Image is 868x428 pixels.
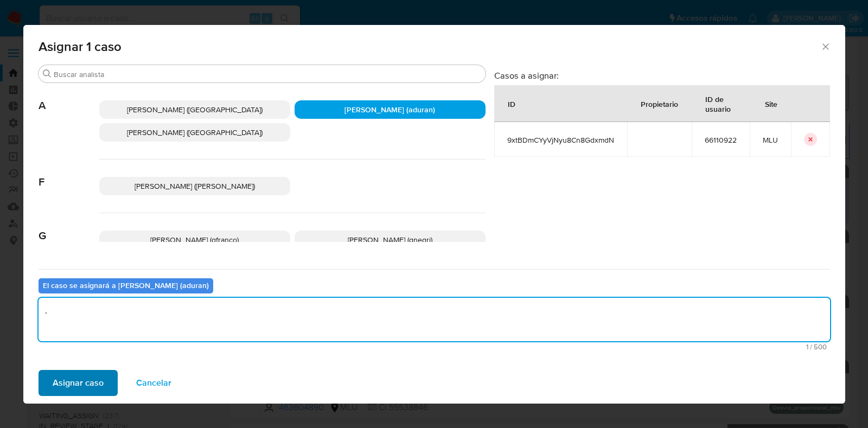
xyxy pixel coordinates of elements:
div: [PERSON_NAME] (gnegri) [295,231,486,249]
span: Asignar caso [53,371,104,395]
input: Buscar analista [54,69,481,79]
div: [PERSON_NAME] ([GEOGRAPHIC_DATA]) [99,123,290,142]
span: MLU [763,135,778,145]
button: icon-button [804,133,817,146]
span: 66110922 [705,135,737,145]
div: [PERSON_NAME] (gfranco) [99,231,290,249]
span: A [39,83,99,112]
span: 9xtBDmCYyVjNyu8Cn8GdxmdN [507,135,614,145]
div: ID [495,91,528,117]
span: [PERSON_NAME] ([PERSON_NAME]) [135,181,255,191]
div: assign-modal [23,25,845,404]
div: [PERSON_NAME] (aduran) [295,100,486,119]
button: Asignar caso [39,370,118,396]
button: Cerrar ventana [820,41,830,51]
span: Asignar 1 caso [39,40,821,53]
span: F [39,159,99,189]
div: Propietario [628,91,691,117]
textarea: . [39,298,830,341]
div: ID de usuario [692,86,749,122]
span: Máximo 500 caracteres [42,343,827,350]
button: Cancelar [122,370,186,396]
button: Buscar [43,69,52,78]
h3: Casos a asignar: [494,70,830,81]
span: [PERSON_NAME] ([GEOGRAPHIC_DATA]) [127,127,263,138]
b: El caso se asignará a [PERSON_NAME] (aduran) [43,280,209,291]
div: [PERSON_NAME] ([GEOGRAPHIC_DATA]) [99,100,290,119]
span: [PERSON_NAME] (gnegri) [348,234,432,245]
span: [PERSON_NAME] (aduran) [344,104,435,115]
span: [PERSON_NAME] ([GEOGRAPHIC_DATA]) [127,104,263,115]
div: [PERSON_NAME] ([PERSON_NAME]) [99,177,290,195]
span: [PERSON_NAME] (gfranco) [150,234,239,245]
div: Site [752,91,790,117]
span: Cancelar [136,371,171,395]
span: G [39,213,99,242]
